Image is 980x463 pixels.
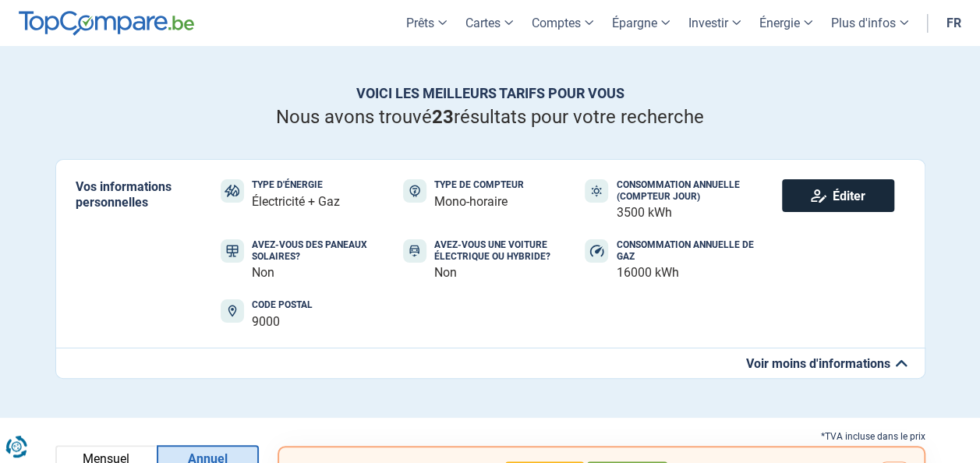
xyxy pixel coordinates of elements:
img: Consommation annuelle de gaz [589,245,603,257]
div: 9000 [252,314,313,329]
div: Non [434,265,578,280]
div: Consommation annuelle (compteur jour) [616,179,759,202]
img: Type d'énergie [225,185,239,197]
div: Consommation annuelle de gaz [616,239,759,262]
img: Code postal [228,305,237,317]
img: TopCompare [19,11,194,36]
h1: Voici les meilleurs tarifs pour vous [55,85,925,102]
a: Éditer [782,179,894,212]
div: 3500 kWh [616,205,759,220]
div: Avez-vous des paneaux solaires? [252,239,395,262]
h2: Vos informations personnelles [76,179,198,209]
div: Type de compteur [434,179,524,190]
div: Avez-vous une voiture électrique ou hybride? [434,239,578,262]
div: Type d'énergie [252,179,340,190]
img: Consommation annuelle (compteur jour) [591,185,602,197]
img: Type de compteur [409,185,420,197]
div: 16000 kWh [616,265,759,280]
div: Non [252,265,395,280]
button: Voir moins d'informations [55,348,925,379]
div: *TVA incluse dans le prix [278,429,925,446]
div: Électricité + Gaz [252,194,340,209]
div: Mono-horaire [434,194,524,209]
p: Nous avons trouvé résultats pour votre recherche [55,106,925,129]
div: Code postal [252,299,313,310]
img: Avez-vous des paneaux solaires? [226,245,239,257]
img: Avez-vous une voiture électrique ou hybride? [409,245,419,257]
span: 23 [432,106,454,128]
